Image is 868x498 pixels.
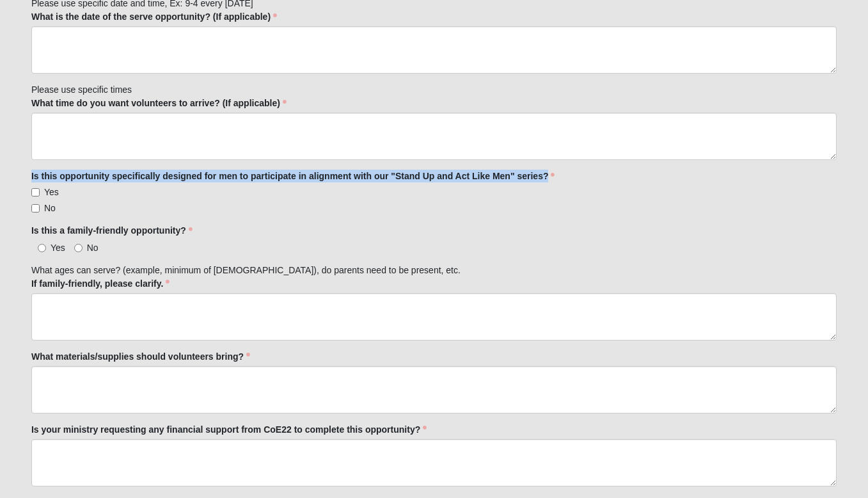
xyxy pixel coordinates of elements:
input: No [74,244,83,252]
input: No [31,204,40,213]
label: If family-friendly, please clarify. [31,277,170,290]
label: What is the date of the serve opportunity? (If applicable) [31,10,277,23]
label: Is your ministry requesting any financial support from CoE22 to complete this opportunity? [31,423,427,436]
input: Yes [31,188,40,197]
span: Yes [44,187,59,197]
span: No [87,243,99,253]
span: No [44,203,56,213]
label: What time do you want volunteers to arrive? (If applicable) [31,97,287,109]
label: Is this a family-friendly opportunity? [31,224,193,237]
label: Is this opportunity specifically designed for men to participate in alignment with our "Stand Up ... [31,170,555,182]
label: What materials/supplies should volunteers bring? [31,350,250,363]
input: Yes [38,244,46,252]
span: Yes [51,243,65,253]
